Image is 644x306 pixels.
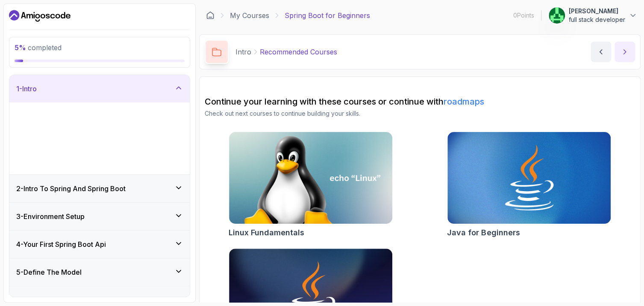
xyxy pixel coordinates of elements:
h3: 1 - Intro [16,84,37,94]
button: 1-Intro [9,75,190,102]
p: Spring Boot for Beginners [285,10,370,21]
img: Linux Fundamentals card [229,132,392,224]
a: Linux Fundamentals cardLinux Fundamentals [229,132,393,239]
h2: Java for Beginners [447,227,520,239]
button: user profile image[PERSON_NAME]full stack developer [548,7,637,24]
h3: 4 - Your First Spring Boot Api [16,239,106,249]
a: Dashboard [206,11,215,20]
button: 2-Intro To Spring And Spring Boot [9,175,190,202]
a: Dashboard [9,9,71,23]
p: Intro [235,47,251,57]
p: 0 Points [513,11,534,20]
img: Java for Beginners card [447,132,611,224]
h2: Linux Fundamentals [229,227,304,239]
a: Java for Beginners cardJava for Beginners [447,132,611,239]
h3: 3 - Environment Setup [16,211,85,222]
h3: 6 - Docker And Postgres [16,295,92,305]
p: Recommended Courses [260,47,337,57]
span: 5 % [15,43,26,52]
button: next content [615,42,635,62]
p: full stack developer [569,15,625,24]
a: My Courses [230,10,269,21]
button: 5-Define The Model [9,258,190,286]
button: previous content [591,42,611,62]
p: [PERSON_NAME] [569,7,625,15]
span: completed [15,43,62,52]
h3: 2 - Intro To Spring And Spring Boot [16,183,126,194]
h3: 5 - Define The Model [16,267,82,277]
button: 4-Your First Spring Boot Api [9,231,190,258]
h2: Continue your learning with these courses or continue with [205,96,635,108]
button: 3-Environment Setup [9,203,190,230]
p: Check out next courses to continue building your skills. [205,109,635,118]
a: roadmaps [444,96,484,107]
img: user profile image [549,7,565,24]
